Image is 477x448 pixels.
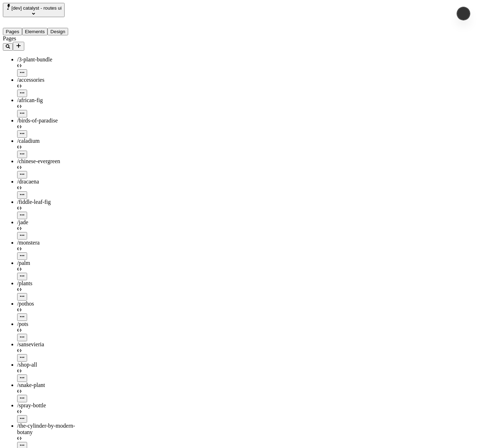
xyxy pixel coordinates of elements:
button: Add new [13,42,24,51]
div: Pages [3,35,88,42]
span: /chinese-evergreen [17,158,60,164]
button: Design [47,28,68,35]
span: /pots [17,321,28,327]
span: /palm [17,260,30,266]
button: Pages [3,28,22,35]
span: /snake-plant [17,382,45,388]
span: /pothos [17,301,34,307]
span: /3-plant-bundle [17,56,52,62]
span: /plants [17,280,32,286]
span: /the-cylinder-by-modern-botany [17,423,75,435]
span: /accessories [17,77,44,83]
span: /shop-all [17,362,37,368]
span: /dracaena [17,178,39,185]
span: /caladium [17,138,40,144]
span: /monstera [17,240,40,246]
span: /fiddle-leaf-fig [17,199,51,205]
span: /african-fig [17,97,43,103]
span: /spray-bottle [17,402,46,408]
button: Elements [22,28,48,35]
span: /birds-of-paradise [17,117,58,124]
span: [dev] catalyst - routes ui [11,5,62,11]
span: /sansevieria [17,341,44,347]
span: /jade [17,219,28,225]
button: Select site [3,3,65,17]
